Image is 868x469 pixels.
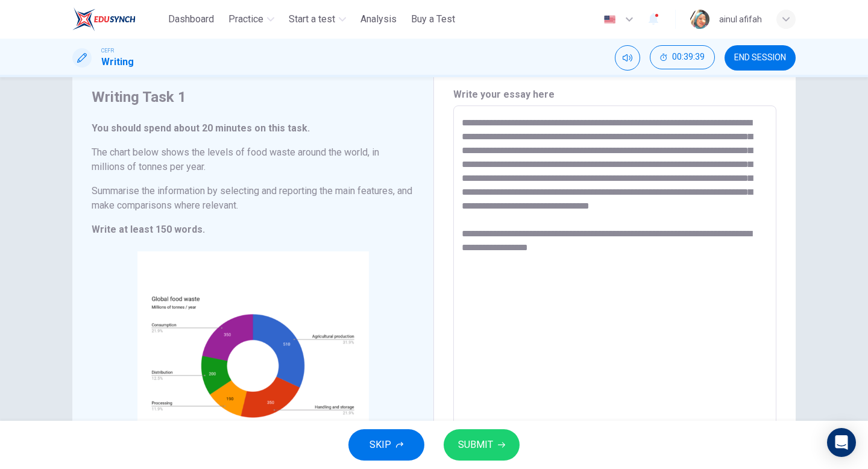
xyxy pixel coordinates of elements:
span: Dashboard [168,12,214,27]
img: ELTC logo [72,7,136,31]
button: END SESSION [725,45,796,71]
h4: Writing Task 1 [92,87,414,107]
h6: You should spend about 20 minutes on this task. [92,121,414,136]
h1: Writing [101,55,134,69]
strong: Write at least 150 words. [92,224,205,235]
button: Analysis [356,8,401,30]
button: SKIP [348,429,424,461]
button: Practice [224,8,279,30]
span: Buy a Test [411,12,455,27]
span: END SESSION [734,53,786,63]
img: en [602,15,617,24]
span: SUBMIT [458,436,493,453]
div: Mute [615,45,640,71]
span: Start a test [289,12,335,27]
img: Profile picture [690,10,709,29]
h6: Summarise the information by selecting and reporting the main features, and make comparisons wher... [92,184,414,213]
h6: Write your essay here [453,87,776,102]
span: CEFR [101,46,114,55]
button: Dashboard [163,8,219,30]
button: Start a test [284,8,351,30]
button: 00:39:39 [650,45,715,69]
span: Practice [228,12,263,27]
a: ELTC logo [72,7,163,31]
span: 00:39:39 [672,52,705,62]
h6: The chart below shows the levels of food waste around the world, in millions of tonnes per year. [92,145,414,174]
div: ainul afifah [719,12,762,27]
button: SUBMIT [444,429,520,461]
button: Buy a Test [406,8,460,30]
span: SKIP [370,436,391,453]
div: Hide [650,45,715,71]
span: Analysis [360,12,397,27]
div: Open Intercom Messenger [827,428,856,457]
